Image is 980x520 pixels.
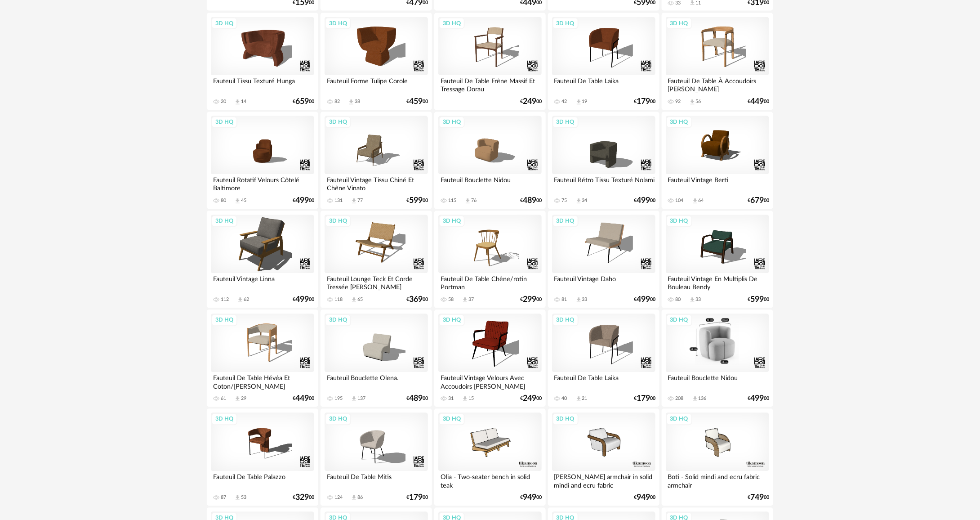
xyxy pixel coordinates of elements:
span: 499 [637,198,650,204]
div: 124 [334,495,343,501]
div: 19 [582,99,588,105]
div: € 00 [406,99,428,105]
span: 499 [750,396,764,402]
span: 499 [295,297,309,303]
div: 3D HQ [325,413,351,425]
span: 599 [750,297,764,303]
a: 3D HQ Fauteuil Bouclette Nidou 115 Download icon 76 €48900 [434,112,546,209]
div: 61 [221,396,226,402]
div: 3D HQ [211,215,237,227]
div: 3D HQ [552,117,579,128]
div: Fauteuil Vintage Velours Avec Accoudoirs [PERSON_NAME] [438,372,542,390]
span: 949 [637,495,650,501]
span: Download icon [348,99,355,106]
div: 3D HQ [439,117,465,128]
a: 3D HQ Fauteuil Tissu Texturé Hunga 20 Download icon 14 €65900 [207,13,318,110]
span: 499 [637,297,650,303]
div: Fauteuil Vintage Linna [211,273,314,291]
a: 3D HQ Fauteuil Bouclette Nidou 208 Download icon 136 €49900 [662,310,773,407]
a: 3D HQ Fauteuil Forme Tulipe Corole 82 Download icon 38 €45900 [321,13,432,110]
a: 3D HQ Fauteuil Lounge Teck Et Corde Tressée [PERSON_NAME] 118 Download icon 65 €36900 [321,211,432,308]
span: Download icon [464,198,471,205]
div: 3D HQ [552,413,579,425]
div: Fauteuil Vintage Berti [666,175,769,193]
div: Fauteuil Vintage Tissu Chiné Et Chêne Vinato [325,175,428,193]
div: 3D HQ [325,314,351,326]
div: Boti - Solid mindi and ecru fabric armchair [666,471,769,489]
div: € 00 [293,396,314,402]
a: 3D HQ Boti - Solid mindi and ecru fabric armchair €74900 [662,409,773,506]
div: € 00 [293,495,314,501]
span: 679 [750,198,764,204]
div: Fauteuil Bouclette Nidou [666,372,769,390]
div: € 00 [634,99,655,105]
a: 3D HQ Fauteuil Vintage Daho 81 Download icon 33 €49900 [548,211,659,308]
div: 92 [676,99,681,105]
span: 369 [409,297,423,303]
div: Olia - Two-seater bench in solid teak [438,471,542,489]
div: Fauteuil Rotatif Velours Côtelé Baltimore [211,175,314,193]
div: 80 [221,198,226,204]
a: 3D HQ [PERSON_NAME] armchair in solid mindi and ecru fabric €94900 [548,409,659,506]
div: 3D HQ [325,18,351,29]
a: 3D HQ Fauteuil De Table Palazzo 87 Download icon 53 €32900 [207,409,318,506]
div: 3D HQ [439,215,465,227]
span: 179 [637,99,650,105]
a: 3D HQ Fauteuil Rétro Tissu Texturé Nolami 75 Download icon 34 €49900 [548,112,659,209]
div: Fauteuil De Table Palazzo [211,471,314,489]
span: 489 [409,396,423,402]
div: € 00 [520,198,542,204]
div: 75 [562,198,567,204]
div: 3D HQ [325,215,351,227]
div: Fauteuil Vintage Daho [552,273,655,291]
div: € 00 [293,297,314,303]
span: Download icon [575,198,582,205]
div: € 00 [748,198,769,204]
div: Fauteuil Rétro Tissu Texturé Nolami [552,175,655,193]
a: 3D HQ Fauteuil Vintage Velours Avec Accoudoirs [PERSON_NAME] 31 Download icon 15 €24900 [434,310,546,407]
div: 33 [696,297,701,303]
div: 3D HQ [211,314,237,326]
div: € 00 [406,297,428,303]
span: Download icon [234,198,241,205]
div: 82 [334,99,340,105]
div: € 00 [293,198,314,204]
div: € 00 [520,396,542,402]
div: 3D HQ [439,18,465,29]
span: 599 [409,198,423,204]
div: Fauteuil De Table Chêne/rotin Portman [438,273,542,291]
div: 3D HQ [439,413,465,425]
div: 38 [355,99,360,105]
span: Download icon [575,99,582,106]
div: 118 [334,297,343,303]
a: 3D HQ Fauteuil De Table Laika 40 Download icon 21 €17900 [548,310,659,407]
div: 53 [241,495,246,501]
a: 3D HQ Fauteuil De Table Mitis 124 Download icon 86 €17900 [321,409,432,506]
div: 112 [221,297,229,303]
a: 3D HQ Fauteuil Vintage Linna 112 Download icon 62 €49900 [207,211,318,308]
div: 86 [357,495,363,501]
div: 3D HQ [211,413,237,425]
div: 33 [582,297,588,303]
div: 42 [562,99,567,105]
div: 31 [448,396,454,402]
div: € 00 [634,396,655,402]
div: 81 [562,297,567,303]
span: Download icon [351,297,357,304]
div: 77 [357,198,363,204]
div: 3D HQ [666,117,692,128]
span: Download icon [234,99,241,106]
div: € 00 [748,297,769,303]
div: € 00 [748,99,769,105]
div: 3D HQ [666,215,692,227]
div: € 00 [748,396,769,402]
span: 659 [295,99,309,105]
span: Download icon [351,396,357,403]
a: 3D HQ Fauteuil Vintage En Multiplis De Bouleau Bendy 80 Download icon 33 €59900 [662,211,773,308]
div: € 00 [520,495,542,501]
div: 3D HQ [211,117,237,128]
div: € 00 [634,297,655,303]
span: 749 [750,495,764,501]
div: Fauteuil Bouclette Nidou [438,175,542,193]
span: 179 [637,396,650,402]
